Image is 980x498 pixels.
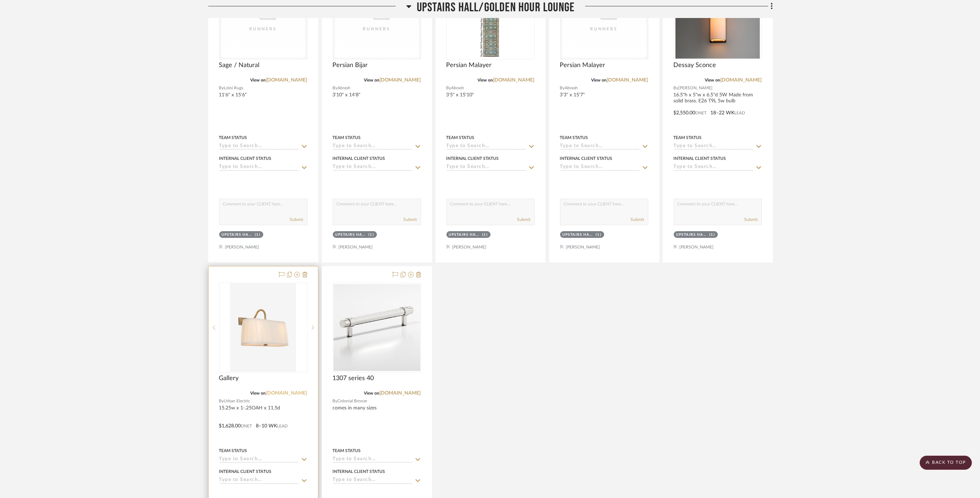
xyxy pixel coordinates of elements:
div: Team Status [333,134,361,141]
input: Type to Search… [219,164,299,171]
input: Type to Search… [219,456,299,463]
div: Team Status [333,448,361,454]
span: View on [364,391,380,395]
button: Submit [745,216,758,223]
a: [DOMAIN_NAME] [266,391,307,396]
span: Sage / Natural [219,61,260,69]
span: View on [478,78,493,82]
span: By [674,85,679,91]
a: [DOMAIN_NAME] [266,78,307,83]
div: Internal Client Status [333,468,385,475]
div: Upstairs Hall/Golden Hour Lounge [449,232,481,238]
div: Upstairs Hall/Golden Hour Lounge [222,232,253,238]
input: Type to Search… [219,143,299,150]
input: Type to Search… [446,164,526,171]
span: 1307 series 40 [333,374,374,382]
span: View on [364,78,380,82]
span: By [219,398,224,404]
span: Abrash [565,85,578,91]
input: Type to Search… [333,456,413,463]
button: Submit [631,216,644,223]
div: (1) [368,232,374,238]
a: [DOMAIN_NAME] [607,78,648,83]
div: (1) [255,232,261,238]
scroll-to-top-button: BACK TO TOP [920,456,972,470]
input: Type to Search… [560,143,640,150]
span: Gallery [219,374,239,382]
span: [PERSON_NAME] [679,85,713,91]
div: Team Status [674,134,702,141]
div: Runners [342,25,412,32]
span: By [446,85,451,91]
span: Abrash [451,85,464,91]
input: Type to Search… [333,143,413,150]
span: View on [251,391,266,395]
img: 1307 series 40 [333,284,420,371]
div: Internal Client Status [219,468,272,475]
div: Runners [228,25,299,32]
div: (1) [596,232,602,238]
div: 0 [333,283,421,372]
div: Team Status [446,134,475,141]
span: By [219,85,224,91]
div: Runners [569,25,639,32]
span: View on [591,78,607,82]
span: Abrash [338,85,351,91]
div: Upstairs Hall/Golden Hour Lounge [676,232,708,238]
input: Type to Search… [560,164,640,171]
span: By [560,85,565,91]
a: [DOMAIN_NAME] [380,78,421,83]
button: Submit [290,216,303,223]
span: By [333,85,338,91]
div: Internal Client Status [333,155,385,162]
a: [DOMAIN_NAME] [493,78,535,83]
button: Submit [404,216,417,223]
input: Type to Search… [674,143,753,150]
div: Team Status [560,134,588,141]
input: Type to Search… [674,164,753,171]
span: View on [705,78,721,82]
span: Urban Electric [224,398,251,404]
input: Type to Search… [446,143,526,150]
div: Upstairs Hall/Golden Hour Lounge [563,232,594,238]
div: Team Status [219,448,247,454]
div: (1) [482,232,488,238]
a: [DOMAIN_NAME] [721,78,762,83]
div: Team Status [219,134,247,141]
span: Dessay Sconce [674,61,716,69]
span: Colonial Bronze [338,398,367,404]
div: Internal Client Status [560,155,613,162]
input: Type to Search… [333,477,413,484]
div: Upstairs Hall/Golden Hour Lounge [335,232,367,238]
div: Internal Client Status [674,155,726,162]
span: Persian Malayer [446,61,492,69]
span: Loloi Rugs [224,85,244,91]
div: Internal Client Status [219,155,272,162]
span: By [333,398,338,404]
button: Submit [517,216,531,223]
span: Persian Malayer [560,61,606,69]
input: Type to Search… [333,164,413,171]
span: Persian Bijar [333,61,368,69]
div: (1) [709,232,715,238]
div: Internal Client Status [446,155,499,162]
span: View on [251,78,266,82]
a: [DOMAIN_NAME] [380,391,421,396]
input: Type to Search… [219,477,299,484]
img: Gallery [230,283,296,372]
